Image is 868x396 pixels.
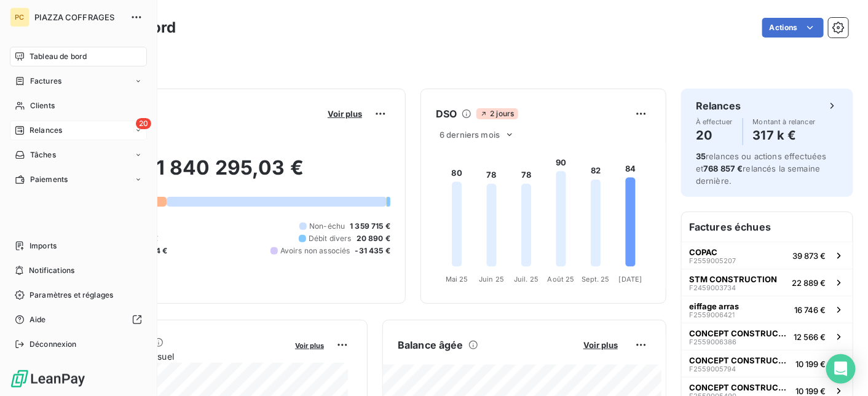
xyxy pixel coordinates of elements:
button: CONCEPT CONSTRUCTIONF255900638612 566 € [682,323,853,350]
h6: Balance âgée [398,338,464,352]
span: 6 derniers mois [440,130,500,140]
a: Aide [10,310,147,330]
span: 2 jours [476,108,518,119]
span: 20 [136,118,151,129]
span: CONCEPT CONSTRUCTION [689,355,791,365]
span: 12 566 € [794,332,826,342]
span: Voir plus [583,340,618,350]
span: F2559005207 [689,257,736,264]
span: 22 889 € [792,278,826,288]
span: 1 359 715 € [350,221,390,232]
tspan: Août 25 [548,275,575,284]
span: Factures [30,76,61,87]
button: STM CONSTRUCTIONF245900373422 889 € [682,269,853,296]
h6: DSO [436,106,457,121]
div: PC [10,7,30,27]
h2: 1 840 295,03 € [69,156,390,192]
span: CONCEPT CONSTRUCTION [689,328,789,338]
h6: Relances [696,98,741,113]
button: Voir plus [291,339,328,350]
span: eiffage arras [689,301,739,311]
span: Voir plus [328,109,362,119]
span: PIAZZA COFFRAGES [34,12,123,22]
span: Clients [30,100,55,111]
span: Non-échu [309,221,345,232]
span: CONCEPT CONSTRUCTION [689,382,791,392]
span: COPAC [689,247,717,257]
tspan: Mai 25 [446,275,468,284]
h6: Factures échues [682,212,853,242]
span: Tâches [30,149,56,160]
span: 20 890 € [357,233,390,244]
span: STM CONSTRUCTION [689,274,777,284]
span: 10 199 € [795,386,826,396]
span: Voir plus [295,341,324,350]
h4: 317 k € [753,125,816,145]
span: Déconnexion [30,339,77,350]
button: eiffage arrasF255900642116 746 € [682,296,853,323]
span: 39 873 € [792,251,826,261]
span: Notifications [29,265,74,276]
tspan: Sept. 25 [582,275,610,284]
span: F2559006421 [689,311,735,319]
span: Chiffre d'affaires mensuel [69,350,286,363]
span: Imports [30,240,57,251]
button: CONCEPT CONSTRUCTIONF255900579410 199 € [682,350,853,377]
span: 16 746 € [794,305,826,315]
span: -31 435 € [355,245,390,256]
div: Open Intercom Messenger [826,354,856,384]
span: Tableau de bord [30,51,87,62]
span: À effectuer [696,118,733,125]
button: Actions [762,18,824,38]
span: 35 [696,151,706,161]
img: Logo LeanPay [10,369,86,389]
span: Relances [30,125,62,136]
button: Voir plus [324,108,366,119]
span: Montant à relancer [753,118,816,125]
h4: 20 [696,125,733,145]
tspan: Juil. 25 [514,275,539,284]
span: F2559005794 [689,365,736,373]
tspan: Juin 25 [479,275,504,284]
span: Débit divers [309,233,352,244]
span: Avoirs non associés [280,245,350,256]
span: F2559006386 [689,338,736,346]
span: 10 199 € [795,359,826,369]
span: Paramètres et réglages [30,290,113,301]
button: Voir plus [580,339,621,350]
span: Aide [30,314,46,325]
span: F2459003734 [689,284,736,291]
span: Paiements [30,174,68,185]
span: relances ou actions effectuées et relancés la semaine dernière. [696,151,827,186]
span: 768 857 € [703,164,743,173]
button: COPACF255900520739 873 € [682,242,853,269]
tspan: [DATE] [619,275,642,284]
